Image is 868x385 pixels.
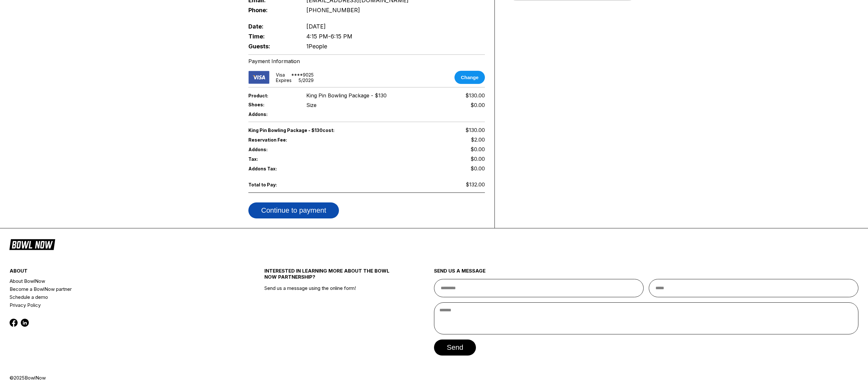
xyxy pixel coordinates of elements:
[306,7,360,13] span: [PHONE_NUMBER]
[306,92,387,99] span: King Pin Bowling Package - $130
[465,127,485,133] span: $130.00
[434,268,858,279] div: send us a message
[248,23,296,30] span: Date:
[248,137,367,143] span: Reservation Fee:
[276,72,285,78] div: visa
[10,375,858,381] div: © 2025 BowlNow
[306,43,327,50] span: 1 People
[434,340,476,356] button: send
[248,111,296,117] span: Addons:
[10,277,222,285] a: About BowlNow
[248,102,296,107] span: Shoes:
[10,293,222,301] a: Schedule a demo
[10,285,222,293] a: Become a BowlNow partner
[248,71,269,84] img: card
[248,156,296,162] span: Tax:
[264,254,392,375] div: Send us a message using the online form!
[248,202,339,218] button: Continue to payment
[248,127,367,133] span: King Pin Bowling Package - $130 cost:
[470,165,485,172] span: $0.00
[248,43,296,50] span: Guests:
[466,181,485,188] span: $132.00
[10,301,222,309] a: Privacy Policy
[470,156,485,162] span: $0.00
[306,23,326,30] span: [DATE]
[248,58,485,64] div: Payment Information
[248,33,296,40] span: Time:
[248,93,296,98] span: Product:
[465,92,485,99] span: $130.00
[248,166,296,171] span: Addons Tax:
[454,71,485,84] button: Change
[470,102,485,108] div: $0.00
[10,268,222,277] div: about
[264,268,392,285] div: INTERESTED IN LEARNING MORE ABOUT THE BOWL NOW PARTNERSHIP?
[248,147,296,152] span: Addons:
[470,146,485,152] span: $0.00
[471,136,485,143] span: $2.00
[248,182,296,187] span: Total to Pay:
[248,7,296,13] span: Phone:
[299,78,314,83] div: 5 / 2029
[276,78,292,83] div: Expires
[306,33,352,40] span: 4:15 PM - 6:15 PM
[306,102,317,108] div: Size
